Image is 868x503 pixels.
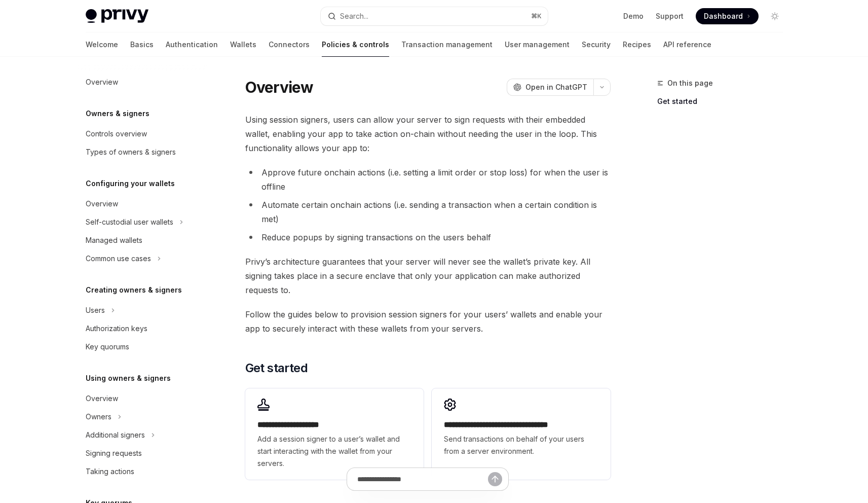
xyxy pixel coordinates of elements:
a: Welcome [86,32,118,57]
div: Owners [86,411,111,423]
a: Overview [78,195,207,213]
button: Send message [488,472,502,486]
div: Common use cases [86,253,151,265]
div: Self-custodial user wallets [86,216,173,228]
a: Authorization keys [78,319,207,338]
div: Types of owners & signers [86,146,176,158]
div: Managed wallets [86,234,142,246]
a: Signing requests [78,444,207,462]
a: Policies & controls [322,32,389,57]
div: Authorization keys [86,322,147,335]
li: Approve future onchain actions (i.e. setting a limit order or stop loss) for when the user is off... [245,165,611,194]
a: Get started [657,93,791,110]
a: Connectors [269,32,310,57]
a: Overview [78,389,207,408]
h5: Configuring your wallets [86,177,175,190]
a: User management [505,32,570,57]
a: Controls overview [78,125,207,143]
h5: Creating owners & signers [86,284,182,296]
a: Support [656,11,684,21]
span: On this page [667,77,713,89]
div: Search... [340,10,368,22]
div: Signing requests [86,447,142,459]
div: Additional signers [86,429,145,441]
div: Overview [86,76,118,88]
span: Add a session signer to a user’s wallet and start interacting with the wallet from your servers. [257,433,411,470]
a: Taking actions [78,462,207,481]
span: Open in ChatGPT [525,82,587,92]
a: Authentication [166,32,218,57]
span: Follow the guides below to provision session signers for your users’ wallets and enable your app ... [245,307,611,336]
span: Get started [245,360,308,376]
div: Overview [86,392,118,405]
button: Toggle dark mode [767,8,783,24]
a: Managed wallets [78,231,207,249]
li: Automate certain onchain actions (i.e. sending a transaction when a certain condition is met) [245,198,611,226]
div: Key quorums [86,341,129,353]
a: Key quorums [78,338,207,356]
button: Open in ChatGPT [507,79,593,96]
a: Recipes [623,32,651,57]
span: Send transactions on behalf of your users from a server environment. [444,433,598,457]
h1: Overview [245,78,314,96]
a: Basics [130,32,154,57]
li: Reduce popups by signing transactions on the users behalf [245,230,611,244]
div: Controls overview [86,128,147,140]
a: Demo [623,11,644,21]
a: Overview [78,73,207,91]
span: Using session signers, users can allow your server to sign requests with their embedded wallet, e... [245,113,611,155]
a: API reference [663,32,711,57]
h5: Owners & signers [86,107,149,120]
a: Security [582,32,611,57]
span: Dashboard [704,11,743,21]
a: Transaction management [401,32,493,57]
h5: Using owners & signers [86,372,171,384]
button: Search...⌘K [321,7,548,25]
div: Users [86,304,105,316]
a: Dashboard [696,8,759,24]
a: **** **** **** *****Add a session signer to a user’s wallet and start interacting with the wallet... [245,388,424,480]
a: Wallets [230,32,256,57]
span: Privy’s architecture guarantees that your server will never see the wallet’s private key. All sig... [245,255,611,297]
span: ⌘ K [531,12,542,20]
a: Types of owners & signers [78,143,207,161]
div: Taking actions [86,465,134,478]
div: Overview [86,198,118,210]
img: light logo [86,9,148,23]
